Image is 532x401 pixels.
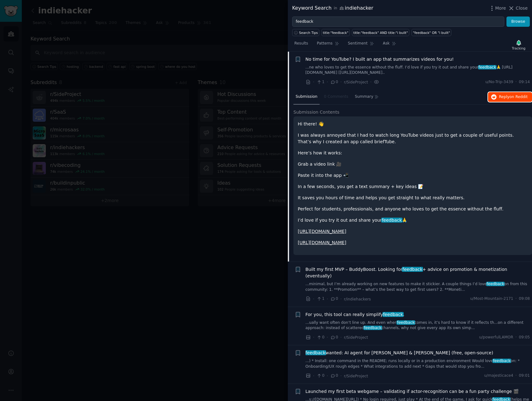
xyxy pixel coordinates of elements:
[306,311,405,318] span: For you, this tool can really simplify .
[316,373,324,379] span: 0
[363,326,382,330] span: feedback
[294,41,308,46] span: Results
[340,296,342,302] span: ·
[506,17,530,27] button: Browse
[348,41,368,46] span: Sentiment
[519,335,530,340] span: 09:05
[510,95,528,99] span: on Reddit
[306,388,519,395] a: Launched my first beta webgame – validating if actor-recognition can be a fun party challenge 🎬
[382,312,404,317] span: feedback
[519,79,530,85] span: 09:14
[313,334,314,341] span: ·
[330,335,338,340] span: 0
[489,5,506,12] button: More
[344,297,371,301] span: r/indiehackers
[381,39,398,51] a: Ask
[293,109,340,116] span: Submission Contents
[298,195,528,201] p: It saves you hours of time and helps you get straight to what really matters.
[306,350,493,356] a: feedbackwanted: AI agent for [PERSON_NAME] & [PERSON_NAME] (free, open‑source)
[330,79,338,85] span: 0
[340,334,342,341] span: ·
[515,79,517,85] span: ·
[327,296,328,302] span: ·
[402,267,423,272] span: feedback
[352,29,409,36] a: title:"feedback" AND title:"i built"
[313,373,314,379] span: ·
[486,282,505,286] span: feedback
[323,31,349,35] div: title:"feedback"
[499,94,528,100] span: Reply
[305,350,326,355] span: feedback
[317,41,332,46] span: Patterns
[492,359,511,363] span: feedback
[298,206,528,212] p: Perfect for students, professionals, and anyone who loves to get the essence without the fluff.
[515,335,517,340] span: ·
[340,373,342,379] span: ·
[298,229,346,234] a: [URL][DOMAIN_NAME]
[298,172,528,179] p: Paste it into the app 📲
[316,296,324,302] span: 1
[346,39,376,51] a: Sentiment
[479,335,513,340] span: u/powerfulLAMOR
[355,94,373,100] span: Summary
[298,183,528,190] p: In a few seconds, you get a text summary + key ideas 📝
[488,92,532,102] button: Replyon Reddit
[354,31,408,35] div: title:"feedback" AND title:"i built"
[413,31,450,35] div: "feedback" OR "i built"
[315,39,341,51] a: Patterns
[306,266,530,279] a: Built my first MVP – BuddyBoost. Looking forfeedback+ advice on promotion & monetization (eventua...
[344,374,368,378] span: r/SideProject
[306,320,530,331] a: ...ually want often don’t line up. And even whenfeedbackcomes in, it’s hard to know if it reflect...
[327,334,328,341] span: ·
[306,266,530,279] span: Built my first MVP – BuddyBoost. Looking for + advice on promotion & monetization (eventually)
[340,79,342,85] span: ·
[292,39,310,51] a: Results
[306,311,405,318] a: For you, this tool can really simplifyfeedback.
[298,150,528,156] p: Here’s how it works:
[330,296,338,302] span: 0
[485,79,513,85] span: u/No-Trip-3439
[515,296,517,302] span: ·
[344,335,368,340] span: r/SideProject
[316,79,324,85] span: 1
[306,350,493,356] span: wanted: AI agent for [PERSON_NAME] & [PERSON_NAME] (free, open‑source)
[292,4,373,12] div: Keyword Search indiehacker
[370,79,372,85] span: ·
[306,281,530,292] a: ...minimal, but I’m already working on new features to make it stickier. A couple things I’d love...
[470,296,513,302] span: u/Most-Mountain-2171
[321,29,350,36] a: title:"feedback"
[495,5,506,12] span: More
[299,31,318,35] span: Search Tips
[327,373,328,379] span: ·
[344,80,368,84] span: r/SideProject
[478,65,497,69] span: feedback
[510,38,528,51] button: Tracking
[519,296,530,302] span: 09:08
[298,217,528,224] p: I’d love if you try it out and share your 🙏
[313,296,314,302] span: ·
[306,65,530,76] a: ...ne who loves to get the essence without the fluff. I’d love if you try it out and share yourfe...
[484,373,513,379] span: u/majesticace4
[381,218,402,223] span: feedback
[383,41,390,46] span: Ask
[512,46,525,50] div: Tracking
[306,358,530,369] a: ...) * Install: one command in the README; runs locally or in a production environment Would love...
[298,121,528,127] p: Hi there! 👋
[292,17,504,27] input: Try a keyword related to your business
[330,373,338,379] span: 0
[313,79,314,85] span: ·
[298,132,528,145] p: I was always annoyed that I had to watch long YouTube videos just to get a couple of useful point...
[515,373,517,379] span: ·
[516,5,528,12] span: Close
[508,5,528,12] button: Close
[298,161,528,167] p: Grab a video link 🎥
[411,29,451,36] a: "feedback" OR "i built"
[519,373,530,379] span: 09:01
[334,6,337,11] span: in
[296,94,317,100] span: Submission
[316,335,324,340] span: 0
[306,56,454,63] a: No time for YouTube? I built an app that summarizes videos for you!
